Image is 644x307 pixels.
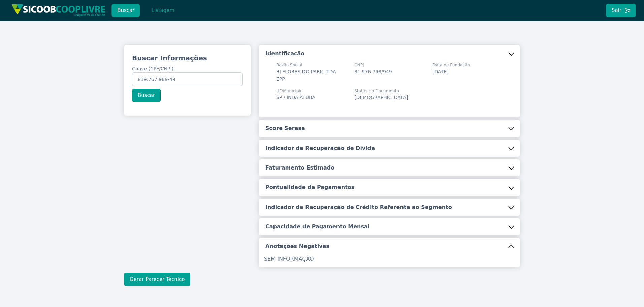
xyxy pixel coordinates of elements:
[276,95,315,100] span: SP / INDAIATUBA
[265,145,375,152] h5: Indicador de Recuperação de Dívida
[265,223,369,231] h5: Capacidade de Pagamento Mensal
[146,4,180,17] button: Listagem
[354,95,408,100] span: [DEMOGRAPHIC_DATA]
[259,179,520,196] button: Pontualidade de Pagamentos
[276,69,336,82] span: RJ FLORES DO PARK LTDA EPP
[354,69,394,74] span: 81.976.798/949-
[265,164,334,172] h5: Faturamento Estimado
[259,218,520,235] button: Capacidade de Pagamento Mensal
[259,140,520,157] button: Indicador de Recuperação de Dívida
[132,66,173,71] span: Chave (CPF/CNPJ)
[265,125,305,132] h5: Score Serasa
[259,120,520,137] button: Score Serasa
[276,88,315,94] span: UF/Município
[132,89,161,102] button: Buscar
[259,238,520,255] button: Anotações Negativas
[264,255,515,263] p: SEM INFORMAÇÃO
[354,88,408,94] span: Status do Documento
[354,62,394,68] span: CNPJ
[11,4,106,17] img: img/sicoob_cooplivre.png
[432,62,470,68] span: Data de Fundação
[265,184,354,191] h5: Pontualidade de Pagamentos
[276,62,346,68] span: Razão Social
[606,4,636,17] button: Sair
[432,69,448,74] span: [DATE]
[265,243,329,250] h5: Anotações Negativas
[132,53,243,63] h3: Buscar Informações
[111,4,140,17] button: Buscar
[259,199,520,216] button: Indicador de Recuperação de Crédito Referente ao Segmento
[259,45,520,62] button: Identificação
[265,204,452,211] h5: Indicador de Recuperação de Crédito Referente ao Segmento
[259,159,520,176] button: Faturamento Estimado
[265,50,304,57] h5: Identificação
[132,72,243,86] input: Chave (CPF/CNPJ)
[124,273,190,286] button: Gerar Parecer Técnico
